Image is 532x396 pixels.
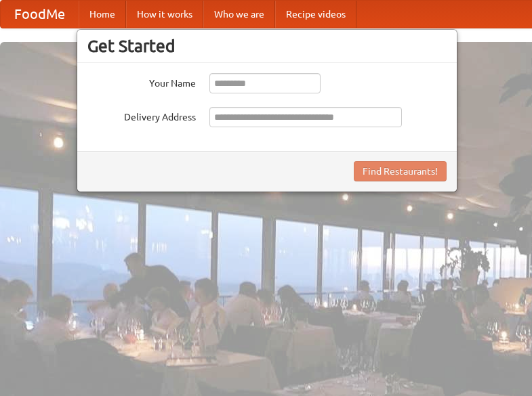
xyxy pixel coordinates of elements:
[126,1,203,28] a: How it works
[87,73,196,90] label: Your Name
[203,1,275,28] a: Who we are
[87,107,196,124] label: Delivery Address
[1,1,79,28] a: FoodMe
[79,1,126,28] a: Home
[275,1,356,28] a: Recipe videos
[87,36,447,56] h3: Get Started
[354,161,447,181] button: Find Restaurants!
